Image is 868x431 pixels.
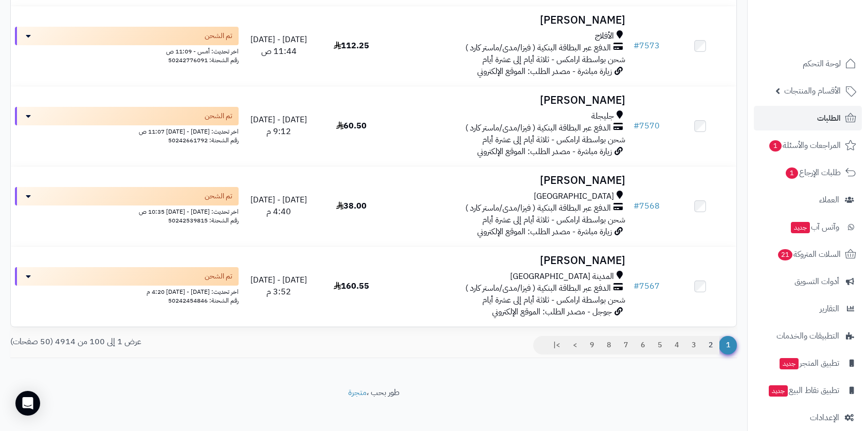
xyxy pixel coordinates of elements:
a: #7568 [634,200,660,212]
span: المدينة [GEOGRAPHIC_DATA] [510,271,614,283]
span: العملاء [819,193,839,207]
span: [DATE] - [DATE] 3:52 م [250,274,307,298]
a: لوحة التحكم [754,51,862,76]
a: العملاء [754,188,862,212]
span: الدفع عبر البطاقة البنكية ( فيزا/مدى/ماستر كارد ) [465,283,611,294]
span: الدفع عبر البطاقة البنكية ( فيزا/مدى/ماستر كارد ) [465,42,611,54]
a: متجرة [348,386,367,399]
a: وآتس آبجديد [754,215,862,239]
img: logo-2.png [798,26,858,48]
span: تطبيق المتجر [779,356,839,370]
span: الدفع عبر البطاقة البنكية ( فيزا/مدى/ماستر كارد ) [465,202,611,214]
div: اخر تحديث: [DATE] - [DATE] 11:07 ص [15,125,239,136]
span: الأفلاج [595,30,614,42]
div: اخر تحديث: [DATE] - [DATE] 10:35 ص [15,205,239,216]
a: 7 [617,336,635,354]
a: 2 [702,336,719,354]
a: #7570 [634,120,660,132]
span: شحن بواسطة ارامكس - ثلاثة أيام إلى عشرة أيام [482,134,625,146]
a: تطبيق نقاط البيعجديد [754,378,862,403]
span: التطبيقات والخدمات [776,329,839,343]
span: [DATE] - [DATE] 4:40 م [250,194,307,218]
span: الدفع عبر البطاقة البنكية ( فيزا/مدى/ماستر كارد ) [465,122,611,134]
span: طلبات الإرجاع [785,165,841,180]
span: لوحة التحكم [803,57,841,71]
a: تطبيق المتجرجديد [754,351,862,376]
div: عرض 1 إلى 100 من 4914 (50 صفحات) [3,336,374,348]
span: # [634,200,639,212]
span: تم الشحن [205,111,232,121]
a: #7567 [634,280,660,292]
span: # [634,280,639,292]
span: [DATE] - [DATE] 9:12 م [250,114,307,138]
span: وآتس آب [790,220,839,234]
a: > [566,336,584,354]
a: الطلبات [754,106,862,130]
span: # [634,40,639,52]
span: # [634,120,639,132]
a: 8 [600,336,618,354]
span: جديد [769,385,788,397]
span: تم الشحن [205,31,232,41]
span: المراجعات والأسئلة [768,138,841,153]
span: [DATE] - [DATE] 11:44 ص [250,33,307,58]
span: [GEOGRAPHIC_DATA] [534,191,614,202]
span: زيارة مباشرة - مصدر الطلب: الموقع الإلكتروني [477,65,612,78]
h3: [PERSON_NAME] [392,95,625,106]
span: التقارير [820,302,839,316]
span: شحن بواسطة ارامكس - ثلاثة أيام إلى عشرة أيام [482,294,625,306]
a: 4 [668,336,685,354]
span: جديد [791,222,810,233]
span: رقم الشحنة: 50242454846 [168,296,239,305]
div: اخر تحديث: أمس - 11:09 ص [15,45,239,56]
span: رقم الشحنة: 50242776091 [168,55,239,65]
span: جديد [780,358,799,369]
span: زيارة مباشرة - مصدر الطلب: الموقع الإلكتروني [477,226,612,238]
div: اخر تحديث: [DATE] - [DATE] 4:20 م [15,286,239,296]
span: السلات المتروكة [777,247,841,261]
span: رقم الشحنة: 50242539815 [168,216,239,225]
span: تم الشحن [205,271,232,282]
span: تم الشحن [205,191,232,201]
span: 1 [769,140,782,152]
span: جليجلة [591,110,614,122]
span: تطبيق نقاط البيع [768,383,839,398]
span: أدوات التسويق [794,274,839,289]
a: المراجعات والأسئلة1 [754,133,862,158]
span: رقم الشحنة: 50242661792 [168,136,239,145]
a: 9 [583,336,601,354]
a: 3 [685,336,702,354]
span: الأقسام والمنتجات [784,84,841,98]
span: شحن بواسطة ارامكس - ثلاثة أيام إلى عشرة أيام [482,53,625,66]
span: 1 [719,336,737,354]
a: الإعدادات [754,405,862,430]
a: التقارير [754,296,862,321]
span: 160.55 [334,280,369,292]
h3: [PERSON_NAME] [392,14,625,26]
span: 112.25 [334,40,369,52]
span: الطلبات [817,111,841,125]
a: السلات المتروكة21 [754,242,862,267]
h3: [PERSON_NAME] [392,255,625,267]
a: التطبيقات والخدمات [754,324,862,348]
span: 21 [778,249,792,260]
a: 6 [634,336,652,354]
span: 60.50 [336,120,367,132]
span: جوجل - مصدر الطلب: الموقع الإلكتروني [492,306,612,318]
a: >| [547,336,567,354]
div: Open Intercom Messenger [15,391,40,416]
span: 38.00 [336,200,367,212]
span: الإعدادات [810,410,839,425]
a: 5 [651,336,668,354]
a: أدوات التسويق [754,269,862,294]
span: زيارة مباشرة - مصدر الطلب: الموقع الإلكتروني [477,145,612,158]
a: طلبات الإرجاع1 [754,160,862,185]
a: #7573 [634,40,660,52]
span: شحن بواسطة ارامكس - ثلاثة أيام إلى عشرة أيام [482,214,625,226]
span: 1 [786,167,798,179]
h3: [PERSON_NAME] [392,175,625,186]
